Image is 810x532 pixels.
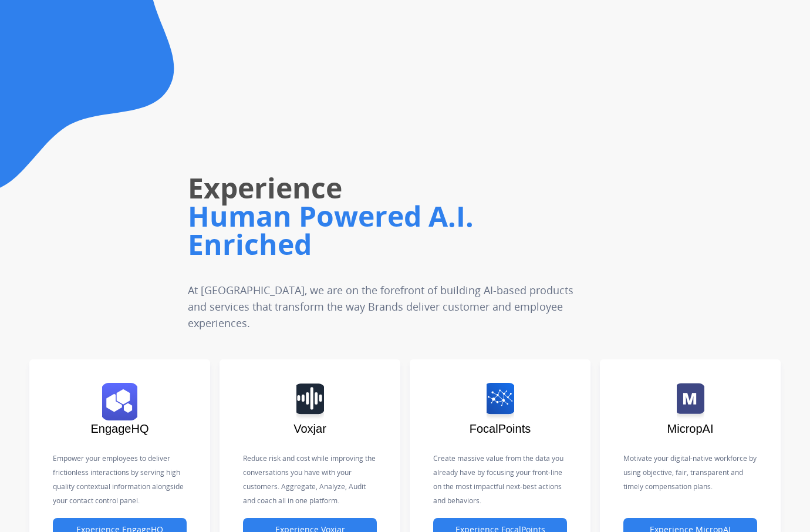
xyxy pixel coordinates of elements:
p: Create massive value from the data you already have by focusing your front-line on the most impac... [433,452,567,508]
p: Empower your employees to deliver frictionless interactions by serving high quality contextual in... [53,452,187,508]
span: FocalPoints [470,422,531,435]
img: logo [487,383,514,420]
span: EngageHQ [91,422,149,435]
span: Voxjar [293,422,326,435]
img: logo [296,383,324,420]
img: logo [102,383,137,420]
img: logo [677,383,704,420]
p: Reduce risk and cost while improving the conversations you have with your customers. Aggregate, A... [243,452,377,508]
span: MicropAI [667,422,714,435]
h1: Experience [188,169,584,207]
h1: Human Powered A.I. Enriched [188,197,584,263]
p: Motivate your digital-native workforce by using objective, fair, transparent and timely compensat... [623,452,757,494]
p: At [GEOGRAPHIC_DATA], we are on the forefront of building AI-based products and services that tra... [188,282,584,331]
